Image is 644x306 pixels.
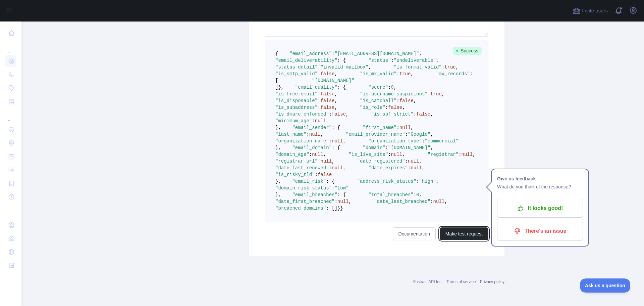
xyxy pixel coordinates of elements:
[337,85,346,90] span: : {
[315,118,326,124] span: null
[318,91,320,97] span: :
[388,105,402,110] span: false
[580,278,631,293] iframe: Toggle Customer Support
[275,138,329,144] span: "organization_name"
[332,138,343,144] span: null
[430,145,433,150] span: ,
[405,159,408,164] span: :
[329,165,332,171] span: :
[480,279,504,284] a: Privacy policy
[306,132,309,137] span: :
[275,71,318,77] span: "is_smtp_valid"
[396,71,399,77] span: :
[419,51,422,56] span: ,
[408,165,411,171] span: :
[323,152,326,157] span: ,
[346,112,348,117] span: ,
[320,132,323,137] span: ,
[357,179,416,184] span: "address_risk_status"
[444,64,456,70] span: true
[425,138,459,144] span: "commercial"
[433,199,445,204] span: null
[436,179,439,184] span: ,
[275,91,318,97] span: "is_free_email"
[456,64,459,70] span: ,
[343,165,346,171] span: ,
[275,98,318,103] span: "is_disposable"
[399,98,414,103] span: false
[275,51,278,56] span: {
[436,58,439,63] span: ,
[320,98,334,103] span: false
[419,192,422,198] span: ,
[385,105,388,110] span: :
[430,91,442,97] span: true
[340,206,343,211] span: }
[363,145,385,150] span: "domain"
[318,105,320,110] span: :
[318,159,320,164] span: :
[419,159,422,164] span: ,
[292,179,326,184] span: "email_risk"
[278,85,284,90] span: },
[5,204,16,218] div: ...
[318,64,320,70] span: :
[332,51,334,56] span: :
[337,192,346,198] span: : {
[442,64,444,70] span: :
[388,152,391,157] span: :
[275,132,306,137] span: "last_name"
[334,91,337,97] span: ,
[332,145,340,150] span: : {
[391,58,394,63] span: :
[309,152,312,157] span: :
[360,91,428,97] span: "is_username_suspicious"
[391,85,394,90] span: 0
[275,145,281,150] span: },
[368,58,391,63] span: "status"
[275,199,334,204] span: "date_first_breached"
[334,71,337,77] span: ,
[334,51,419,56] span: "[EMAIL_ADDRESS][DOMAIN_NAME]"
[320,64,368,70] span: "invalid_mailbox"
[275,105,318,110] span: "is_subaddress"
[275,118,312,124] span: "minimum_age"
[411,125,413,130] span: ,
[289,51,332,56] span: "email_address"
[5,40,16,54] div: ...
[497,175,583,183] h1: Give us feedback
[419,179,436,184] span: "high"
[292,125,332,130] span: "email_sender"
[368,138,422,144] span: "organization_type"
[275,185,332,191] span: "domain_risk_status"
[462,152,473,157] span: null
[399,71,411,77] span: true
[275,64,318,70] span: "status_detail"
[414,112,416,117] span: :
[582,7,608,15] span: Invite users
[393,227,436,240] a: Documentation
[329,112,332,117] span: :
[275,192,281,198] span: },
[402,105,405,110] span: ,
[442,91,444,97] span: ,
[275,159,318,164] span: "registrar_url"
[502,203,578,214] p: It looks good!
[368,192,413,198] span: "total_breaches"
[320,159,332,164] span: null
[408,159,419,164] span: null
[414,192,416,198] span: :
[446,279,476,284] a: Terms of service
[428,152,459,157] span: "registrar"
[363,125,396,130] span: "first_name"
[275,152,309,157] span: "domain_age"
[275,112,329,117] span: "is_dmarc_enforced"
[332,112,346,117] span: false
[571,5,609,16] button: Invite users
[318,71,320,77] span: :
[309,132,321,137] span: null
[318,172,332,177] span: false
[320,91,334,97] span: false
[385,145,388,150] span: :
[337,58,346,63] span: : {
